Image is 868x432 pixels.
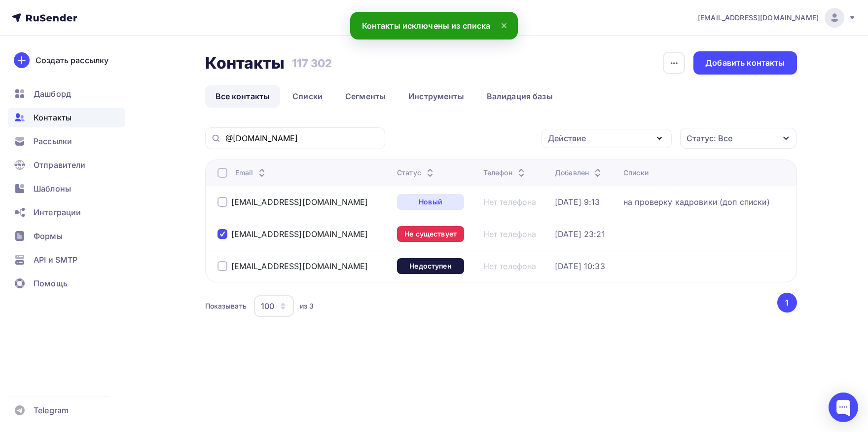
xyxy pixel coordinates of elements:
a: Контакты [8,108,125,127]
div: Телефон [483,168,527,178]
a: Недоступен [397,258,464,274]
h2: Контакты [205,53,285,73]
h3: 117 302 [292,56,332,70]
div: Статус [397,168,436,178]
div: Показывать [205,301,247,311]
span: Дашборд [34,88,71,100]
a: Списки [282,85,333,108]
span: Отправители [34,159,86,171]
a: [DATE] 23:21 [555,229,605,239]
a: [DATE] 10:33 [555,261,605,271]
a: [EMAIL_ADDRESS][DOMAIN_NAME] [231,197,368,207]
button: Go to page 1 [777,293,797,313]
div: 100 [261,300,274,312]
a: Инструменты [398,85,474,108]
div: Добавить контакты [705,57,785,69]
div: Добавлен [555,168,604,178]
span: Контакты [34,112,72,123]
div: Списки [623,168,649,178]
span: API и SMTP [34,254,77,266]
a: на проверку кадровики (доп списки) [623,197,770,207]
div: Создать рассылку [36,54,108,66]
span: Помощь [34,277,68,289]
a: Нет телефона [483,261,537,271]
a: Нет телефона [483,197,537,207]
span: [EMAIL_ADDRESS][DOMAIN_NAME] [698,13,819,23]
a: Рассылки [8,131,125,151]
a: Формы [8,226,125,246]
span: Рассылки [34,135,72,147]
a: Валидация базы [476,85,563,108]
a: Отправители [8,155,125,175]
span: Шаблоны [34,183,71,195]
a: Нет телефона [483,229,537,239]
a: [EMAIL_ADDRESS][DOMAIN_NAME] [231,229,368,239]
div: Email [235,168,268,178]
div: Статус: Все [687,132,732,144]
ul: Pagination [775,293,797,313]
a: Шаблоны [8,179,125,198]
a: Все контакты [205,85,281,108]
span: Формы [34,230,63,242]
button: Статус: Все [680,127,797,149]
a: [EMAIL_ADDRESS][DOMAIN_NAME] [231,261,368,271]
a: [DATE] 9:13 [555,197,600,207]
a: Сегменты [335,85,396,108]
span: Интеграции [34,206,81,218]
div: Действие [548,132,586,144]
a: [EMAIL_ADDRESS][DOMAIN_NAME] [698,8,856,28]
a: Не существует [397,226,464,242]
button: Действие [542,129,672,148]
span: Telegram [34,404,69,416]
div: из 3 [300,301,314,311]
input: Поиск [225,133,379,144]
a: Новый [397,194,464,210]
button: 100 [253,295,294,317]
a: Дашборд [8,84,125,104]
